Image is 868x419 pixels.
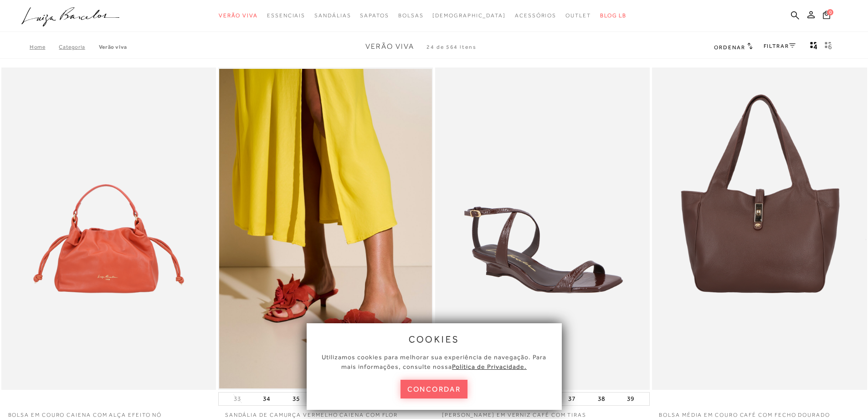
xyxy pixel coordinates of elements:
a: BOLSA MÉDIA EM COURO CAFÉ COM FECHO DOURADO [652,406,867,419]
span: 24 de 564 itens [426,44,477,50]
span: Verão Viva [365,42,414,51]
img: SANDÁLIA ANABELA EM VERNIZ CAFÉ COM TIRAS [436,69,649,388]
button: gridText6Desc [822,41,835,53]
a: noSubCategoriesText [432,7,506,24]
a: Categoria [59,44,98,50]
button: 33 [231,394,244,403]
img: SANDÁLIA DE CAMURÇA VERMELHO CAIENA COM FLOR APLICADA E SALTO BAIXO KITTEN HEEL [219,69,432,388]
a: Home [30,44,59,50]
a: noSubCategoriesText [565,7,591,24]
span: [DEMOGRAPHIC_DATA] [432,12,506,19]
img: BOLSA EM COURO CAIENA COM ALÇA EFEITO NÓ [2,69,215,388]
img: BOLSA MÉDIA EM COURO CAFÉ COM FECHO DOURADO [653,69,866,388]
button: 38 [595,393,608,405]
a: SANDÁLIA ANABELA EM VERNIZ CAFÉ COM TIRAS SANDÁLIA ANABELA EM VERNIZ CAFÉ COM TIRAS [436,69,649,388]
a: BOLSA MÉDIA EM COURO CAFÉ COM FECHO DOURADO BOLSA MÉDIA EM COURO CAFÉ COM FECHO DOURADO [653,69,866,388]
a: BOLSA EM COURO CAIENA COM ALÇA EFEITO NÓ [1,406,216,419]
a: Verão Viva [99,44,127,50]
button: Mostrar 4 produtos por linha [807,41,820,53]
span: Acessórios [515,12,556,19]
span: Essenciais [267,12,305,19]
a: BOLSA EM COURO CAIENA COM ALÇA EFEITO NÓ BOLSA EM COURO CAIENA COM ALÇA EFEITO NÓ [2,69,215,388]
span: Bolsas [398,12,424,19]
span: Outlet [565,12,591,19]
a: Política de Privacidade. [452,363,527,370]
a: SANDÁLIA DE CAMURÇA VERMELHO CAIENA COM FLOR APLICADA E SALTO BAIXO KITTEN HEEL SANDÁLIA DE CAMUR... [219,69,432,388]
span: cookies [409,334,460,344]
a: FILTRAR [764,43,796,49]
button: 35 [290,393,303,405]
a: noSubCategoriesText [398,7,424,24]
span: BLOG LB [600,12,627,19]
button: 39 [624,393,637,405]
a: BLOG LB [600,7,627,24]
a: noSubCategoriesText [515,7,556,24]
span: Utilizamos cookies para melhorar sua experiência de navegação. Para mais informações, consulte nossa [322,353,546,370]
span: Verão Viva [219,12,258,19]
button: concordar [401,380,468,398]
button: 0 [820,10,833,22]
span: Ordenar [714,44,745,51]
a: noSubCategoriesText [219,7,258,24]
button: 37 [565,393,578,405]
span: 0 [827,9,833,16]
span: Sapatos [360,12,389,19]
button: 34 [260,393,273,405]
a: noSubCategoriesText [267,7,305,24]
span: Sandálias [314,12,351,19]
a: noSubCategoriesText [314,7,351,24]
a: noSubCategoriesText [360,7,389,24]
